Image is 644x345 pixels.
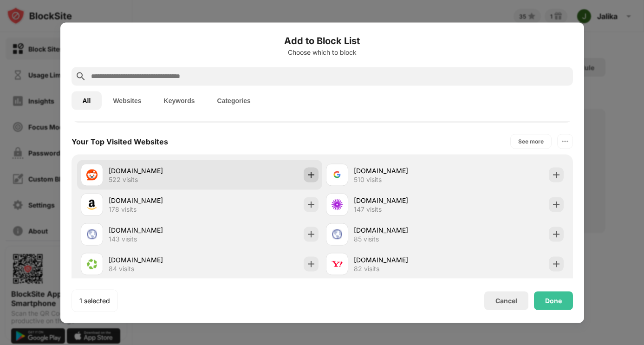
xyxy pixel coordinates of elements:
[109,205,137,214] div: 178 visits
[86,199,98,210] img: favicons
[354,235,379,243] div: 85 visits
[153,91,206,110] button: Keywords
[109,166,200,176] div: [DOMAIN_NAME]
[109,265,134,273] div: 84 visits
[109,195,200,205] div: [DOMAIN_NAME]
[206,91,262,110] button: Categories
[109,255,200,265] div: [DOMAIN_NAME]
[495,297,517,305] div: Cancel
[86,258,98,269] img: favicons
[354,176,382,184] div: 510 visits
[332,199,343,210] img: favicons
[109,176,138,184] div: 522 visits
[86,169,98,180] img: favicons
[332,258,343,269] img: favicons
[332,169,343,180] img: favicons
[79,296,110,305] div: 1 selected
[354,205,382,214] div: 147 visits
[72,33,573,47] h6: Add to Block List
[109,225,200,235] div: [DOMAIN_NAME]
[72,48,573,56] div: Choose which to block
[354,265,379,273] div: 82 visits
[354,255,445,265] div: [DOMAIN_NAME]
[86,228,98,240] img: favicons
[518,137,544,146] div: See more
[75,71,86,82] img: search.svg
[354,166,445,176] div: [DOMAIN_NAME]
[354,195,445,205] div: [DOMAIN_NAME]
[102,91,152,110] button: Websites
[354,225,445,235] div: [DOMAIN_NAME]
[332,228,343,240] img: favicons
[72,91,102,110] button: All
[545,297,562,304] div: Done
[72,137,168,146] div: Your Top Visited Websites
[109,235,137,243] div: 143 visits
